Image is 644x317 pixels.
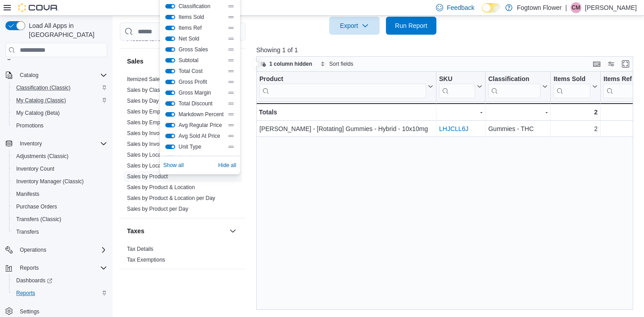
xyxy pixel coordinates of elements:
span: Transfers (Classic) [13,214,107,225]
button: Purchase Orders [9,200,111,213]
span: Items Ref [179,24,224,32]
span: 1 column hidden [269,60,312,68]
span: Adjustments (Classic) [13,151,107,162]
a: Classification (Classic) [13,82,74,93]
button: Inventory [16,138,45,149]
span: Operations [20,246,46,254]
a: My Catalog (Classic) [13,95,70,106]
button: Classification [165,4,175,9]
button: Items Sold [553,75,598,98]
button: Sales [127,57,226,66]
button: Reports [16,263,42,273]
div: Totals [259,107,433,118]
div: Drag handle [227,3,235,10]
a: Purchase Orders [13,201,61,212]
a: Settings [16,306,43,317]
button: Net Sold [165,36,175,41]
span: My Catalog (Beta) [16,109,60,117]
span: Reports [20,264,39,272]
button: Subtotal [165,58,175,63]
img: Cova [18,3,59,12]
span: Classification (Classic) [13,82,107,93]
button: Gross Sales [165,47,175,52]
a: Tax Exemptions [127,257,165,263]
button: Adjustments (Classic) [9,150,111,163]
span: My Catalog (Beta) [13,108,107,118]
div: Drag handle [227,111,235,118]
span: Total Discount [179,100,224,107]
div: Taxes [120,244,245,269]
button: Gross Profit [165,80,175,84]
span: Dashboards [13,275,107,286]
button: Items Ref [165,26,175,30]
button: Inventory Count [9,163,111,175]
button: Gross Margin [165,91,175,95]
span: Inventory [20,140,42,147]
button: Operations [2,244,111,256]
button: Keyboard shortcuts [591,59,602,69]
span: Dark Mode [482,13,482,13]
button: Operations [16,245,50,255]
span: Unit Type [179,143,224,150]
span: Catalog [16,70,107,81]
button: Taxes [127,226,226,235]
span: My Catalog (Classic) [13,95,107,106]
button: My Catalog (Classic) [9,94,111,107]
button: Manifests [9,188,111,200]
div: Drag handle [227,46,235,53]
button: Net Weight [165,155,175,160]
button: Total Cost [165,69,175,73]
div: - [488,107,548,118]
button: Catalog [16,70,42,81]
button: Run Report [386,17,436,35]
div: Drag handle [227,122,235,129]
div: Product [259,75,426,84]
span: Manifests [13,189,107,199]
div: 0 [603,107,644,118]
a: Itemized Sales [127,76,163,82]
button: Display options [606,59,617,69]
a: Sales by Classification [127,87,181,93]
div: Drag handle [227,24,235,32]
span: Total Cost [179,68,224,75]
div: Gummies - THC [488,123,548,134]
a: Transfers (Classic) [13,214,65,225]
span: Gross Sales [179,46,224,53]
div: Drag handle [227,14,235,21]
span: Inventory Count [16,165,54,172]
div: Drag handle [227,100,235,107]
input: Dark Mode [482,3,501,13]
div: Classification [488,75,540,84]
span: Reports [13,288,107,299]
div: Drag handle [227,89,235,96]
button: Hide all [218,160,236,171]
div: Drag handle [227,154,235,161]
span: Purchase Orders [16,203,57,210]
p: Fogtown Flower [517,2,562,13]
span: Classification (Classic) [16,84,71,91]
a: Sales by Product & Location [127,184,195,190]
button: Enter fullscreen [620,59,631,69]
span: Markdown Percent [179,111,224,118]
span: Classification [179,3,224,10]
h3: Taxes [127,226,145,235]
span: Sort fields [329,60,353,68]
span: Export [335,17,374,35]
a: Sales by Employee (Tendered) [127,119,201,126]
span: Transfers [16,228,39,235]
span: Inventory Count [13,163,107,174]
span: Settings [20,308,39,315]
h3: Sales [127,57,144,66]
span: Catalog [20,72,38,79]
button: Transfers [9,226,111,238]
span: Run Report [395,21,427,30]
span: Inventory Manager (Classic) [13,176,107,187]
span: Promotions [16,122,44,129]
button: Unit Type [165,145,175,149]
button: Catalog [2,69,111,82]
button: Inventory [2,137,111,150]
span: Inventory [16,138,107,149]
a: Manifests [13,189,43,199]
a: Dashboards [9,274,111,287]
button: Avg Regular Price [165,123,175,127]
